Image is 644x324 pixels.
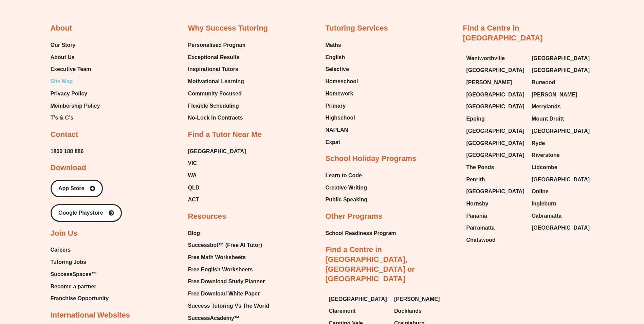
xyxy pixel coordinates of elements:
[466,150,525,160] a: [GEOGRAPHIC_DATA]
[188,183,246,193] a: QLD
[188,195,199,205] span: ACT
[532,114,590,124] a: Mount Druitt
[532,53,590,64] span: [GEOGRAPHIC_DATA]
[326,228,396,238] a: School Readiness Program
[466,53,525,64] a: Wentworthville
[188,158,246,168] a: VIC
[329,294,387,304] span: [GEOGRAPHIC_DATA]
[188,130,262,140] h2: Find a Tutor Near Me
[188,289,260,299] span: Free Download White Paper
[51,76,73,87] span: Site Map
[532,186,549,197] span: Online
[188,101,239,111] span: Flexible Scheduling
[466,150,525,160] span: [GEOGRAPHIC_DATA]
[188,228,200,238] span: Blog
[188,40,246,50] a: Personalised Program
[51,76,100,87] a: Site Map
[51,130,78,140] h2: Contact
[326,101,346,111] span: Primary
[532,223,590,233] a: [GEOGRAPHIC_DATA]
[326,89,353,99] span: Homework
[51,257,86,267] span: Tutoring Jobs
[466,199,525,209] a: Hornsby
[51,89,88,99] span: Privacy Policy
[326,52,358,62] a: English
[532,126,590,136] a: [GEOGRAPHIC_DATA]
[532,162,557,173] span: Lidcombe
[51,146,84,157] a: 1800 188 886
[466,186,525,197] a: [GEOGRAPHIC_DATA]
[326,113,355,123] span: Highschool
[188,301,269,311] span: Success Tutoring Vs The World
[51,40,100,50] a: Our Story
[188,313,269,323] a: SuccessAcademy™
[188,240,269,250] a: Successbot™ (Free AI Tutor)
[532,162,590,173] a: Lidcombe
[51,52,100,62] a: About Us
[51,89,100,99] a: Privacy Policy
[466,175,485,185] span: Penrith
[188,101,246,111] a: Flexible Scheduling
[326,137,341,147] span: Expat
[326,183,367,193] span: Creative Writing
[532,114,564,124] span: Mount Druitt
[466,53,505,64] span: Wentworthville
[532,90,590,100] a: [PERSON_NAME]
[188,170,246,181] a: WA
[51,113,100,123] a: T’s & C’s
[532,150,590,160] a: Riverstone
[326,212,383,221] h2: Other Programs
[532,77,555,88] span: Burwood
[188,64,246,74] a: Inspirational Tutors
[466,162,525,173] a: The Ponds
[532,199,556,209] span: Ingleburn
[188,240,262,250] span: Successbot™ (Free AI Tutor)
[466,138,525,148] span: [GEOGRAPHIC_DATA]
[532,223,590,233] span: [GEOGRAPHIC_DATA]
[51,52,75,62] span: About Us
[326,170,368,181] a: Learn to Code
[326,170,362,181] span: Learn to Code
[532,199,590,209] a: Ingleburn
[326,245,415,283] a: Find a Centre in [GEOGRAPHIC_DATA], [GEOGRAPHIC_DATA] or [GEOGRAPHIC_DATA]
[326,64,349,74] span: Selective
[466,77,525,88] a: [PERSON_NAME]
[188,52,246,62] a: Exceptional Results
[51,293,109,304] a: Franchise Opportunity
[58,186,84,191] span: App Store
[466,65,525,75] a: [GEOGRAPHIC_DATA]
[188,113,246,123] a: No-Lock In Contracts
[188,89,246,99] a: Community Focused
[466,126,525,136] span: [GEOGRAPHIC_DATA]
[463,24,543,42] a: Find a Centre in [GEOGRAPHIC_DATA]
[532,53,590,64] a: [GEOGRAPHIC_DATA]
[532,102,560,112] span: Merrylands
[326,125,358,135] a: NAPLAN
[394,306,422,316] span: Docklands
[58,210,103,216] span: Google Playstore
[51,40,76,50] span: Our Story
[188,265,253,275] span: Free English Worksheets
[466,90,525,100] a: [GEOGRAPHIC_DATA]
[51,257,109,267] a: Tutoring Jobs
[466,235,525,245] a: Chatswood
[466,199,489,209] span: Hornsby
[326,52,345,62] span: English
[188,23,268,33] h2: Why Success Tutoring
[466,235,496,245] span: Chatswood
[188,89,242,99] span: Community Focused
[188,146,246,157] span: [GEOGRAPHIC_DATA]
[188,195,246,205] a: ACT
[326,195,368,205] a: Public Speaking
[466,211,525,221] a: Panania
[532,138,545,148] span: Ryde
[326,64,358,74] a: Selective
[188,64,238,74] span: Inspirational Tutors
[51,101,100,111] a: Membership Policy
[188,276,269,287] a: Free Download Study Planner
[326,113,358,123] a: Highschool
[466,77,512,88] span: [PERSON_NAME]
